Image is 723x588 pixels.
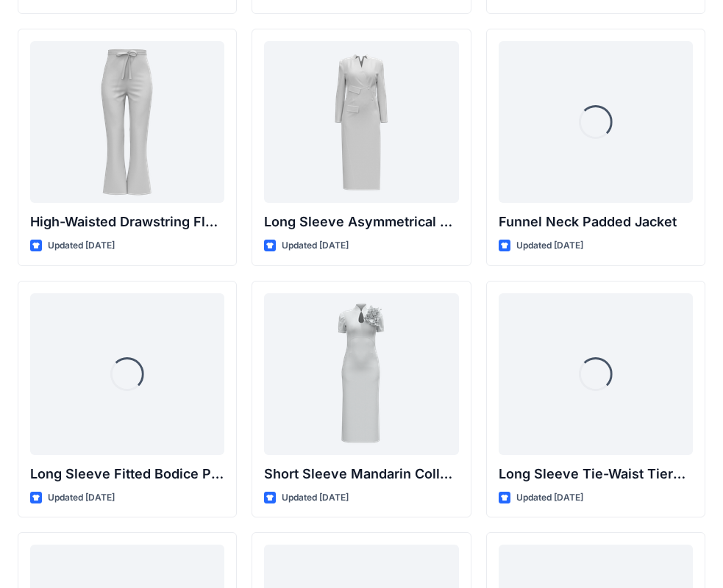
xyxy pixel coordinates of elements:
[282,238,349,254] p: Updated [DATE]
[30,212,224,232] p: High-Waisted Drawstring Flare Trousers
[48,238,115,254] p: Updated [DATE]
[48,490,115,506] p: Updated [DATE]
[282,490,349,506] p: Updated [DATE]
[30,464,224,484] p: Long Sleeve Fitted Bodice Pleated Mini Shirt Dress
[264,464,458,484] p: Short Sleeve Mandarin Collar Sheath Dress with Floral Appliqué
[264,212,458,232] p: Long Sleeve Asymmetrical Wrap Midi Dress
[516,490,583,506] p: Updated [DATE]
[30,41,224,203] a: High-Waisted Drawstring Flare Trousers
[499,464,693,484] p: Long Sleeve Tie-Waist Tiered Hem Midi Dress
[264,293,458,455] a: Short Sleeve Mandarin Collar Sheath Dress with Floral Appliqué
[516,238,583,254] p: Updated [DATE]
[499,212,693,232] p: Funnel Neck Padded Jacket
[264,41,458,203] a: Long Sleeve Asymmetrical Wrap Midi Dress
